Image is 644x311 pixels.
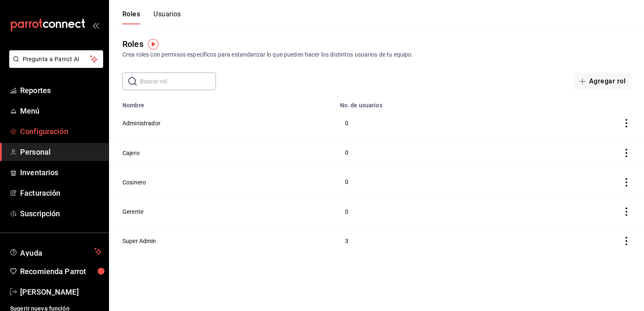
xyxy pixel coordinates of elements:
a: Pregunta a Parrot AI [6,61,103,70]
button: Pregunta a Parrot AI [9,50,103,68]
div: Crea roles con permisos específicos para estandarizar lo que pueden hacer los distintos usuarios ... [122,50,631,59]
span: Recomienda Parrot [20,266,102,277]
button: Super Admin [122,237,156,245]
button: actions [622,149,631,157]
button: Administrador [122,119,161,127]
span: Menú [20,105,102,117]
span: Inventarios [20,167,102,178]
div: Roles [122,38,143,50]
button: actions [622,207,631,216]
td: 0 [335,138,527,167]
span: Suscripción [20,208,102,219]
td: 0 [335,109,527,138]
td: 0 [335,167,527,197]
button: Agregar rol [574,73,631,90]
span: Personal [20,146,102,158]
button: actions [622,237,631,245]
td: 0 [335,197,527,226]
div: navigation tabs [122,10,181,24]
span: Reportes [20,85,102,96]
button: actions [622,178,631,187]
button: Gerente [122,207,143,216]
img: Tooltip marker [148,39,158,49]
span: Facturación [20,187,102,199]
th: No. de usuarios [335,97,527,109]
td: 3 [335,226,527,256]
button: Roles [122,10,140,24]
span: Configuración [20,126,102,137]
button: open_drawer_menu [92,22,99,29]
th: Nombre [109,97,335,109]
button: Cajero [122,149,140,157]
button: Usuarios [153,10,181,24]
span: Ayuda [20,246,91,257]
button: actions [622,119,631,127]
span: Pregunta a Parrot AI [23,55,90,64]
button: Cosinero [122,178,146,187]
span: [PERSON_NAME] [20,286,102,298]
input: Buscar rol [140,73,216,90]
